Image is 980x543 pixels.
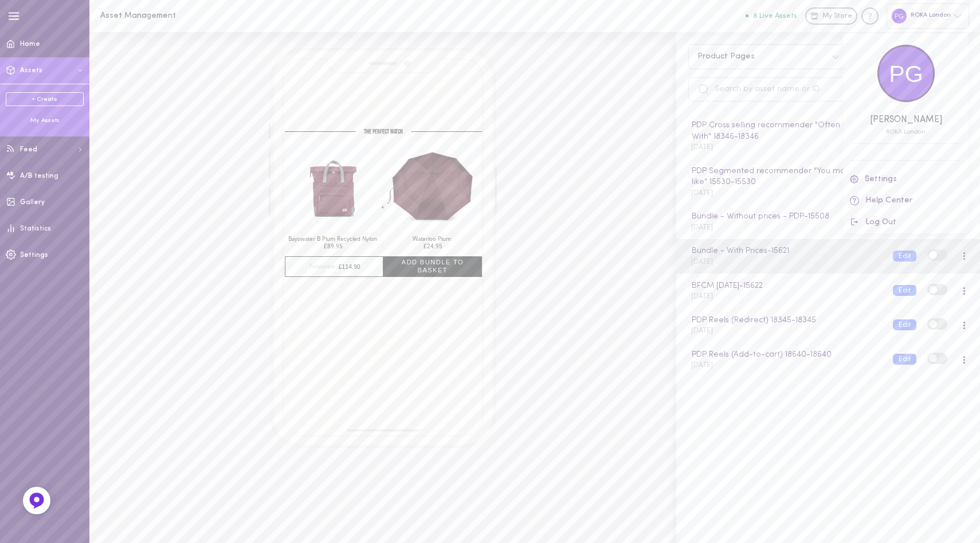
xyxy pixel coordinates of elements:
[843,169,969,190] a: Settings
[843,190,969,212] a: Help Center
[843,212,969,233] button: Log Out
[843,116,969,125] div: [PERSON_NAME]
[843,129,969,135] div: 21034
[28,492,45,509] img: Feedback Button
